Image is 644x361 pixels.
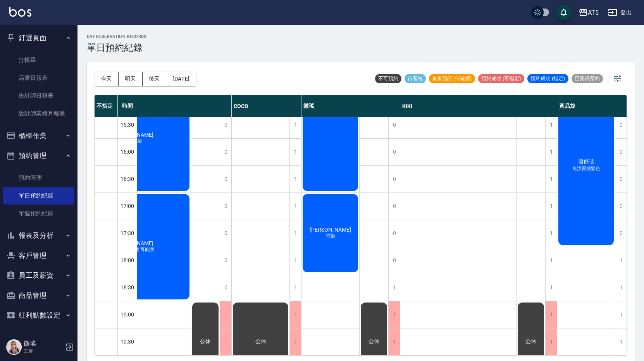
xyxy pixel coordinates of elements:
span: 補染 [324,233,337,239]
div: 1 [289,247,301,274]
span: [PERSON_NAME] [308,227,353,233]
div: 1 [545,139,557,165]
span: 公休 [198,338,212,345]
div: 0 [615,193,627,220]
img: Logo [9,7,31,17]
div: 不指定 [95,95,118,117]
div: 1 [615,247,627,274]
span: 公休 [254,338,268,345]
span: 未來預訂 (待確認) [429,75,475,82]
div: 0 [388,139,400,165]
h2: day Reservation records [87,34,147,39]
div: 1 [545,166,557,193]
div: 1 [545,247,557,274]
div: 0 [220,274,231,301]
div: 0 [388,193,400,220]
div: 0 [220,139,231,165]
a: 店家日報表 [3,69,74,87]
a: 設計師業績月報表 [3,105,74,122]
div: AT5 [588,8,599,17]
div: 1 [289,166,301,193]
img: Person [6,339,22,355]
a: 單週預約紀錄 [3,205,74,222]
div: 1 [615,301,627,328]
button: 後天 [143,72,167,86]
div: 19:30 [118,328,137,355]
div: 1 [615,274,627,301]
div: 16:30 [118,165,137,193]
button: 櫃檯作業 [3,126,74,146]
div: 0 [615,139,627,165]
button: 預約管理 [3,146,74,166]
button: 登出 [605,5,635,20]
div: 16:00 [118,138,137,165]
div: 1 [545,112,557,138]
div: 1 [545,220,557,247]
div: 1 [545,193,557,220]
div: 0 [615,112,627,138]
a: 打帳單 [3,51,74,69]
div: 0 [220,193,231,220]
button: 紅利點數設定 [3,305,74,325]
button: 客戶管理 [3,246,74,266]
button: AT5 [575,5,602,21]
div: KiKi [400,95,557,117]
button: 明天 [119,72,143,86]
div: 1 [289,112,301,138]
div: 微瑤 [301,95,400,117]
h3: 單日預約紀錄 [87,42,147,53]
button: 釘選頁面 [3,28,74,48]
button: 員工及薪資 [3,265,74,285]
div: 1 [545,328,557,355]
span: 不可預約 [375,75,401,82]
div: 18:00 [118,247,137,274]
span: 蕭妤玹 [577,158,596,165]
div: 0 [615,166,627,193]
div: 1 [545,274,557,301]
div: 0 [388,166,400,193]
div: 0 [220,166,231,193]
div: 0 [615,220,627,247]
div: 17:30 [118,220,137,247]
div: 1 [289,301,301,328]
span: 預約成功 (指定) [527,75,568,82]
div: 1 [220,301,231,328]
a: 設計師日報表 [3,87,74,105]
span: 待審核 [405,75,426,82]
div: 0 [388,247,400,274]
div: 1 [388,301,400,328]
button: save [556,5,572,20]
span: 免漂質感髮色 [571,165,602,172]
div: 時間 [118,95,137,117]
div: Sherry [75,95,232,117]
button: 今天 [95,72,119,86]
div: 19:00 [118,301,137,328]
div: 1 [388,274,400,301]
div: 0 [220,220,231,247]
div: 0 [388,112,400,138]
div: 1 [289,139,301,165]
div: 0 [388,220,400,247]
span: 預約成功 (不指定) [478,75,524,82]
div: 0 [220,112,231,138]
p: 主管 [24,347,63,354]
button: 商品管理 [3,285,74,306]
div: 1 [289,220,301,247]
div: 1 [545,301,557,328]
span: 公休 [524,338,538,345]
div: COCO [232,95,301,117]
div: 1 [289,328,301,355]
h5: 微瑤 [24,340,63,347]
a: 預約管理 [3,169,74,187]
div: 1 [220,328,231,355]
div: 15:30 [118,111,137,138]
button: 報表及分析 [3,225,74,246]
div: 1 [615,328,627,355]
div: 1 [388,328,400,355]
div: 1 [289,274,301,301]
button: [DATE] [166,72,196,86]
a: 單日預約紀錄 [3,187,74,205]
div: 18:30 [118,274,137,301]
div: 黃品旋 [557,95,627,117]
div: 0 [220,247,231,274]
